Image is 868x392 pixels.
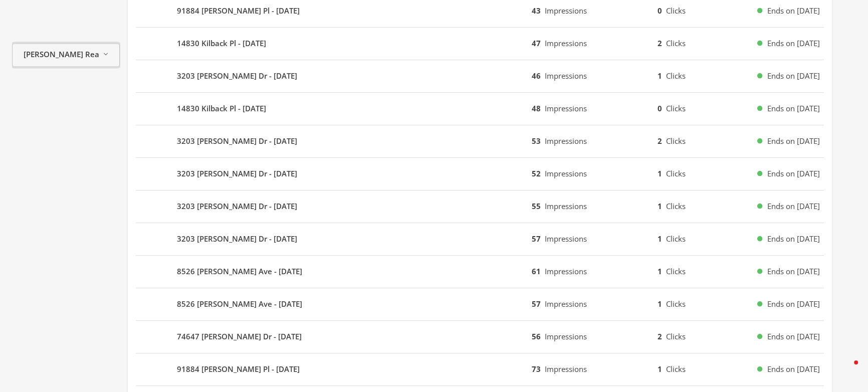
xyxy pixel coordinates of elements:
span: Ends on [DATE] [767,38,820,49]
span: Impressions [544,38,586,48]
b: 74647 [PERSON_NAME] Dr - [DATE] [177,331,302,342]
b: 1 [658,266,662,276]
span: Clicks [666,38,686,48]
span: [PERSON_NAME] Realty [24,49,99,60]
b: 3203 [PERSON_NAME] Dr - [DATE] [177,135,297,147]
span: Impressions [544,103,586,113]
span: Clicks [666,201,686,211]
b: 14830 Kilback Pl - [DATE] [177,38,266,49]
b: 56 [531,331,540,341]
b: 55 [531,201,540,211]
b: 3203 [PERSON_NAME] Dr - [DATE] [177,168,297,179]
b: 1 [658,234,662,244]
span: Ends on [DATE] [767,298,820,310]
button: 3203 [PERSON_NAME] Dr - [DATE]46Impressions1ClicksEnds on [DATE] [136,64,824,88]
b: 43 [531,6,540,16]
b: 8526 [PERSON_NAME] Ave - [DATE] [177,298,302,310]
b: 53 [531,136,540,146]
button: 14830 Kilback Pl - [DATE]48Impressions0ClicksEnds on [DATE] [136,97,824,121]
span: Clicks [666,234,686,244]
span: Clicks [666,331,686,341]
span: Impressions [544,364,586,374]
span: Ends on [DATE] [767,168,820,179]
button: 74647 [PERSON_NAME] Dr - [DATE]56Impressions2ClicksEnds on [DATE] [136,325,824,349]
b: 2 [658,38,662,48]
b: 91884 [PERSON_NAME] Pl - [DATE] [177,363,300,375]
span: Ends on [DATE] [767,363,820,375]
span: Clicks [666,364,686,374]
span: Impressions [544,266,586,276]
span: Ends on [DATE] [767,5,820,17]
b: 52 [531,168,540,178]
span: Ends on [DATE] [767,103,820,114]
button: 8526 [PERSON_NAME] Ave - [DATE]61Impressions1ClicksEnds on [DATE] [136,260,824,284]
span: Ends on [DATE] [767,70,820,82]
b: 46 [531,71,540,81]
iframe: Intercom live chat [834,358,858,382]
span: Impressions [544,6,586,16]
b: 61 [531,266,540,276]
span: Impressions [544,136,586,146]
b: 57 [531,234,540,244]
span: Ends on [DATE] [767,201,820,212]
span: Ends on [DATE] [767,135,820,147]
b: 3203 [PERSON_NAME] Dr - [DATE] [177,233,297,245]
b: 1 [658,71,662,81]
button: 8526 [PERSON_NAME] Ave - [DATE]57Impressions1ClicksEnds on [DATE] [136,292,824,316]
b: 73 [531,364,540,374]
b: 48 [531,103,540,113]
b: 3203 [PERSON_NAME] Dr - [DATE] [177,201,297,212]
span: Clicks [666,71,686,81]
b: 0 [658,103,662,113]
b: 1 [658,364,662,374]
button: 3203 [PERSON_NAME] Dr - [DATE]55Impressions1ClicksEnds on [DATE] [136,194,824,219]
span: Clicks [666,103,686,113]
b: 0 [658,6,662,16]
span: Impressions [544,299,586,309]
button: 3203 [PERSON_NAME] Dr - [DATE]57Impressions1ClicksEnds on [DATE] [136,227,824,251]
button: 3203 [PERSON_NAME] Dr - [DATE]53Impressions2ClicksEnds on [DATE] [136,129,824,153]
b: 1 [658,299,662,309]
b: 14830 Kilback Pl - [DATE] [177,103,266,114]
span: Impressions [544,168,586,178]
span: Impressions [544,71,586,81]
b: 1 [658,201,662,211]
span: Impressions [544,234,586,244]
b: 2 [658,136,662,146]
b: 3203 [PERSON_NAME] Dr - [DATE] [177,70,297,82]
span: Clicks [666,168,686,178]
button: 14830 Kilback Pl - [DATE]47Impressions2ClicksEnds on [DATE] [136,32,824,56]
b: 91884 [PERSON_NAME] Pl - [DATE] [177,5,300,17]
span: Clicks [666,266,686,276]
span: Impressions [544,331,586,341]
button: 3203 [PERSON_NAME] Dr - [DATE]52Impressions1ClicksEnds on [DATE] [136,162,824,186]
span: Ends on [DATE] [767,266,820,277]
b: 2 [658,331,662,341]
b: 57 [531,299,540,309]
b: 1 [658,168,662,178]
span: Clicks [666,136,686,146]
b: 47 [531,38,540,48]
span: Impressions [544,201,586,211]
span: Clicks [666,299,686,309]
button: [PERSON_NAME] Realty [12,44,120,67]
span: Ends on [DATE] [767,233,820,245]
span: Clicks [666,6,686,16]
b: 8526 [PERSON_NAME] Ave - [DATE] [177,266,302,277]
span: Ends on [DATE] [767,331,820,342]
button: 91884 [PERSON_NAME] Pl - [DATE]73Impressions1ClicksEnds on [DATE] [136,357,824,381]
